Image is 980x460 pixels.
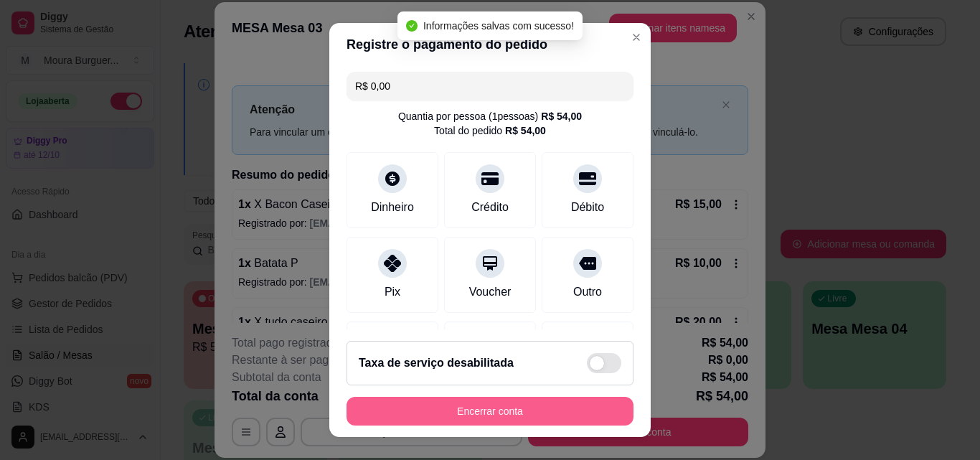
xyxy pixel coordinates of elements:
[541,109,582,123] div: R$ 54,00
[573,283,602,301] div: Outro
[329,23,651,66] header: Registre o pagamento do pedido
[469,283,512,301] div: Voucher
[406,20,418,32] span: check-circle
[398,109,582,123] div: Quantia por pessoa ( 1 pessoas)
[505,123,546,138] div: R$ 54,00
[423,20,574,32] span: Informações salvas com sucesso!
[347,397,633,426] button: Encerrar conta
[434,123,546,138] div: Total do pedido
[371,199,414,216] div: Dinheiro
[571,199,604,216] div: Débito
[471,199,509,216] div: Crédito
[359,355,514,372] h2: Taxa de serviço desabilitada
[625,26,648,49] button: Close
[385,283,400,301] div: Pix
[355,72,625,100] input: Ex.: hambúrguer de cordeiro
